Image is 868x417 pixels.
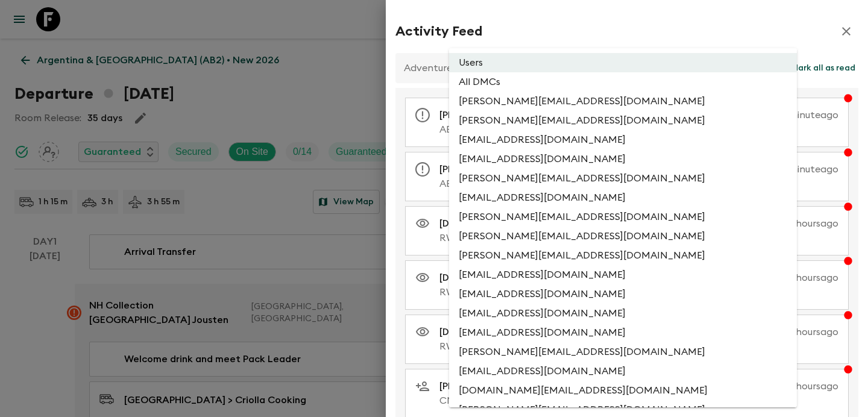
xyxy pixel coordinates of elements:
li: [DOMAIN_NAME][EMAIL_ADDRESS][DOMAIN_NAME] [449,381,797,400]
li: [PERSON_NAME][EMAIL_ADDRESS][DOMAIN_NAME] [449,342,797,362]
li: [PERSON_NAME][EMAIL_ADDRESS][DOMAIN_NAME] [449,169,797,188]
li: [EMAIL_ADDRESS][DOMAIN_NAME] [449,323,797,342]
li: [EMAIL_ADDRESS][DOMAIN_NAME] [449,304,797,323]
li: [EMAIL_ADDRESS][DOMAIN_NAME] [449,188,797,207]
li: [EMAIL_ADDRESS][DOMAIN_NAME] [449,265,797,284]
li: [EMAIL_ADDRESS][DOMAIN_NAME] [449,362,797,381]
li: All DMCs [449,72,797,92]
li: [EMAIL_ADDRESS][DOMAIN_NAME] [449,149,797,169]
li: Users [449,53,797,72]
li: [PERSON_NAME][EMAIL_ADDRESS][DOMAIN_NAME] [449,227,797,246]
li: [PERSON_NAME][EMAIL_ADDRESS][DOMAIN_NAME] [449,207,797,227]
li: [PERSON_NAME][EMAIL_ADDRESS][DOMAIN_NAME] [449,111,797,130]
li: [EMAIL_ADDRESS][DOMAIN_NAME] [449,130,797,149]
li: [EMAIL_ADDRESS][DOMAIN_NAME] [449,284,797,304]
li: [PERSON_NAME][EMAIL_ADDRESS][DOMAIN_NAME] [449,246,797,265]
li: [PERSON_NAME][EMAIL_ADDRESS][DOMAIN_NAME] [449,92,797,111]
